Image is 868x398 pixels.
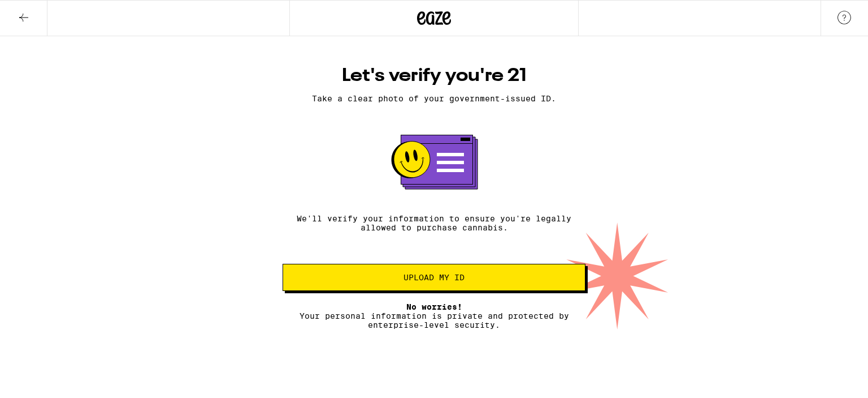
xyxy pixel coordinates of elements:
p: We'll verify your information to ensure you're legally allowed to purchase cannabis. [283,214,585,232]
h1: Let's verify you're 21 [283,65,585,87]
p: Your personal information is private and protected by enterprise-level security. [283,302,585,329]
span: Upload my ID [403,273,465,281]
p: Take a clear photo of your government-issued ID. [283,94,585,103]
button: Upload my ID [283,264,585,291]
span: No worries! [406,302,462,311]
